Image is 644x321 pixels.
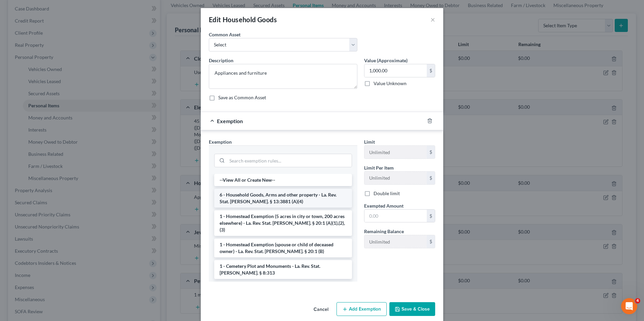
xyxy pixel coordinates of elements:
[635,298,640,304] span: 4
[364,146,427,158] input: --
[621,298,637,314] iframe: Intercom live chat
[217,118,243,124] span: Exemption
[430,15,435,24] button: ×
[364,210,427,222] input: 0.00
[218,94,266,101] label: Save as Common Asset
[427,172,435,184] div: $
[364,139,375,145] span: Limit
[364,64,427,77] input: 0.00
[427,146,435,158] div: $
[214,260,352,279] li: 1 - Cemetery Plot and Monuments - La. Rev. Stat. [PERSON_NAME]. § 8:313
[364,57,408,64] label: Value (Approximate)
[374,190,400,197] label: Double limit
[214,189,352,208] li: 6 - Household Goods, Arms and other property - La. Rev. Stat. [PERSON_NAME]. § 13:3881 (A)(4)
[427,64,435,77] div: $
[209,15,277,24] div: Edit Household Goods
[427,210,435,222] div: $
[364,164,394,171] label: Limit Per Item
[214,174,352,186] li: --View All or Create New--
[427,235,435,248] div: $
[389,302,435,316] button: Save & Close
[209,58,233,63] span: Description
[364,228,404,235] label: Remaining Balance
[227,154,352,167] input: Search exemption rules...
[209,31,240,38] label: Common Asset
[364,203,404,209] span: Exempted Amount
[209,139,232,145] span: Exemption
[336,302,387,316] button: Add Exemption
[308,303,334,316] button: Cancel
[214,239,352,257] li: 1 - Homestead Exemption (spouse or child of deceased owner) - La. Rev. Stat. [PERSON_NAME]. § 20:...
[374,80,407,87] label: Value Unknown
[364,172,427,184] input: --
[214,210,352,236] li: 1 - Homestead Exemption (5 acres in city or town, 200 acres elsewhere) - La. Rev. Stat. [PERSON_N...
[364,235,427,248] input: --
